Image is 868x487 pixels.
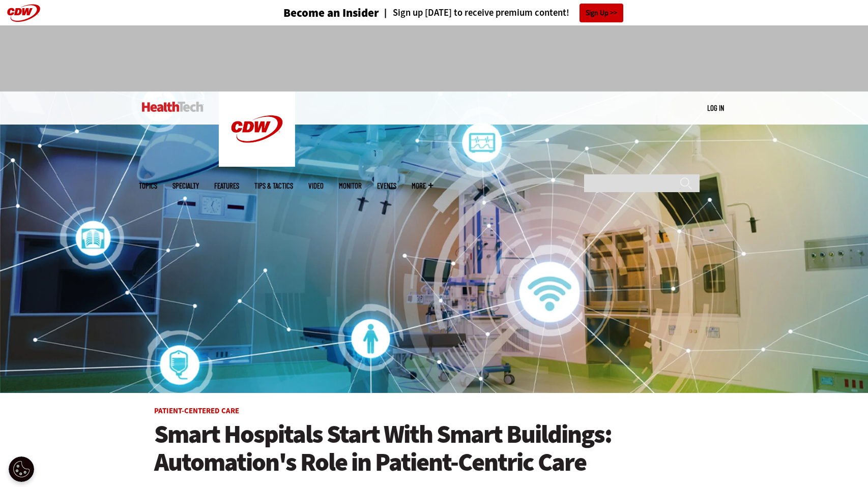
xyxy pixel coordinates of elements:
a: Become an Insider [245,7,379,19]
img: Home [219,92,295,167]
a: Events [377,182,396,190]
a: Tips & Tactics [254,182,293,190]
a: CDW [219,159,295,169]
div: User menu [707,103,724,113]
div: Cookie Settings [9,456,34,482]
h3: Become an Insider [283,7,379,19]
span: Topics [139,182,157,190]
a: Video [308,182,324,190]
button: Open Preferences [9,456,34,482]
span: Specialty [172,182,199,190]
a: Features [214,182,239,190]
iframe: advertisement [249,36,619,81]
a: Smart Hospitals Start With Smart Buildings: Automation's Role in Patient-Centric Care [154,420,714,476]
a: Log in [707,103,724,112]
a: Patient-Centered Care [154,406,239,416]
span: More [412,182,433,190]
a: Sign up [DATE] to receive premium content! [379,8,569,18]
a: MonITor [339,182,362,190]
a: Sign Up [580,4,623,22]
img: Home [142,102,204,112]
